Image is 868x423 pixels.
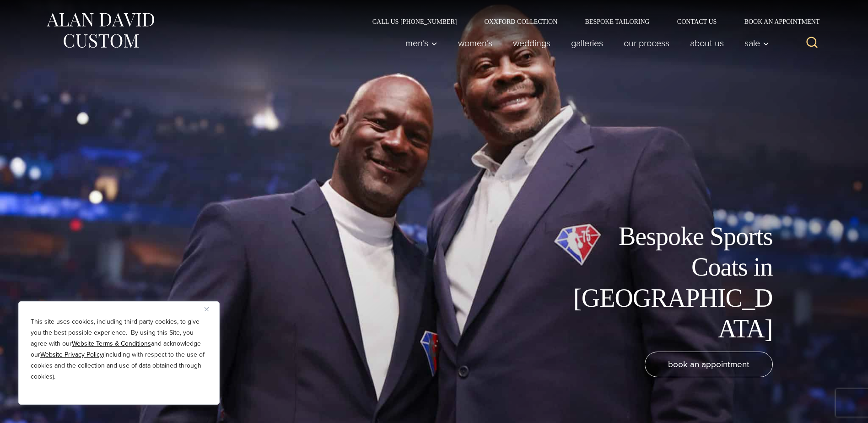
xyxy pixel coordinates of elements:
[205,304,216,315] button: Close
[801,32,823,54] button: View Search Form
[395,34,774,52] nav: Primary Navigation
[730,18,823,25] a: Book an Appointment
[205,307,209,311] img: Close
[72,339,151,348] a: Website Terms & Conditions
[447,34,502,52] a: Women’s
[359,18,471,25] a: Call Us [PHONE_NUMBER]
[31,316,207,382] p: This site uses cookies, including third party cookies, to give you the best possible experience. ...
[645,352,773,377] a: book an appointment
[359,18,823,25] nav: Secondary Navigation
[561,34,613,52] a: Galleries
[571,18,663,25] a: Bespoke Tailoring
[663,18,731,25] a: Contact Us
[470,18,571,25] a: Oxxford Collection
[744,38,769,48] span: Sale
[405,38,437,48] span: Men’s
[679,34,734,52] a: About Us
[502,34,561,52] a: weddings
[45,10,155,51] img: Alan David Custom
[567,221,773,344] h1: Bespoke Sports Coats in [GEOGRAPHIC_DATA]
[668,358,749,371] span: book an appointment
[40,350,103,359] a: Website Privacy Policy
[613,34,679,52] a: Our Process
